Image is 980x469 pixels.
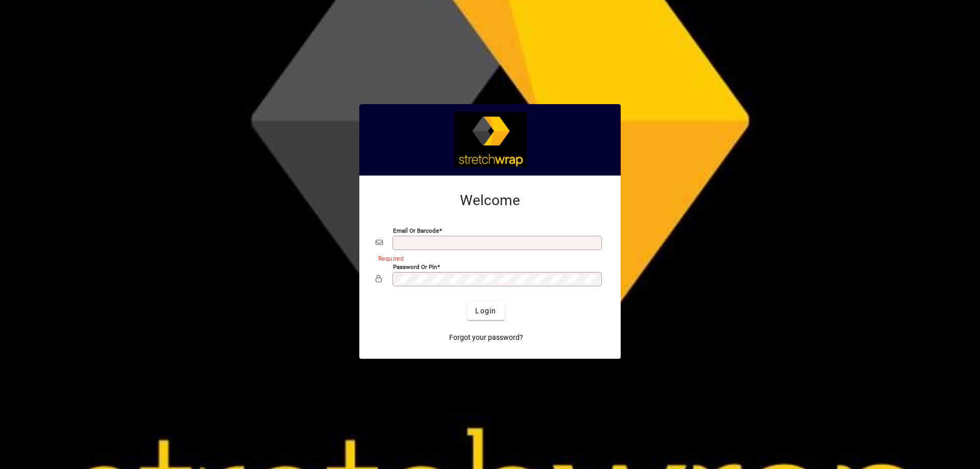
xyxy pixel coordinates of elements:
span: Login [475,306,496,316]
h2: Welcome [376,192,604,209]
mat-label: Email or Barcode [393,227,439,234]
span: Forgot your password? [449,332,523,343]
button: Login [467,302,504,320]
mat-label: Password or Pin [393,263,437,270]
a: Forgot your password? [445,328,527,347]
mat-error: Required [378,253,596,263]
